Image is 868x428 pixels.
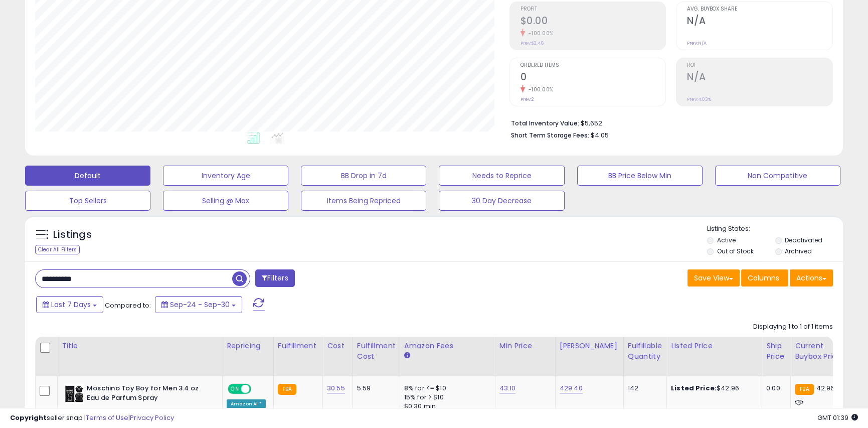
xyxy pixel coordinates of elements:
button: Filters [255,269,294,287]
h2: 0 [520,71,666,85]
div: 142 [628,384,659,393]
a: Privacy Policy [130,413,174,422]
label: Active [717,236,735,244]
span: Sep-24 - Sep-30 [170,300,230,310]
a: 43.10 [499,383,516,393]
b: Moschino Toy Boy for Men 3.4 oz Eau de Parfum Spray [87,384,209,405]
small: Prev: $2.46 [520,40,544,46]
span: ROI [687,63,832,68]
span: Compared to: [105,301,151,310]
button: Save View [687,269,740,287]
h2: $0.00 [520,15,666,29]
img: 41gK+YJAlmL._SL40_.jpg [64,384,84,404]
div: 15% for > $10 [404,393,487,402]
span: 42.96 [816,383,835,393]
div: Ship Price [766,341,786,362]
small: Amazon Fees. [404,351,410,360]
button: Default [25,166,150,186]
span: $4.05 [591,130,609,140]
label: Archived [785,247,812,255]
div: 5.59 [357,384,392,393]
div: Fulfillment [278,341,318,351]
label: Out of Stock [717,247,753,255]
small: FBA [795,384,813,395]
span: Profit [520,7,666,12]
a: Terms of Use [86,413,128,422]
button: BB Drop in 7d [301,166,426,186]
div: Title [62,341,218,351]
button: Last 7 Days [36,296,103,313]
small: Prev: 4.03% [687,96,711,102]
button: Inventory Age [163,166,288,186]
div: Cost [327,341,349,351]
button: Sep-24 - Sep-30 [155,296,242,313]
b: Short Term Storage Fees: [511,131,589,139]
small: -100.00% [525,30,554,37]
b: Total Inventory Value: [511,119,579,127]
button: Non Competitive [715,166,840,186]
button: 30 Day Decrease [439,191,564,211]
strong: Copyright [10,413,47,422]
button: Items Being Repriced [301,191,426,211]
div: [PERSON_NAME] [560,341,619,351]
p: Listing States: [707,224,843,234]
button: Selling @ Max [163,191,288,211]
div: 0.00 [766,384,783,393]
a: 30.55 [327,383,345,393]
span: Columns [748,273,779,283]
button: Top Sellers [25,191,150,211]
li: $5,652 [511,116,825,128]
div: Clear All Filters [35,245,80,254]
button: Needs to Reprice [439,166,564,186]
div: seller snap | | [10,413,174,423]
div: $42.96 [671,384,754,393]
div: Fulfillment Cost [357,341,396,362]
h2: N/A [687,15,832,29]
small: Prev: N/A [687,40,707,46]
small: Prev: 2 [520,96,534,102]
small: FBA [278,384,296,395]
div: Amazon Fees [404,341,491,351]
label: Deactivated [785,236,822,244]
span: ON [229,385,241,393]
button: BB Price Below Min [577,166,703,186]
b: Listed Price: [671,383,717,393]
a: 429.40 [560,383,583,393]
div: Listed Price [671,341,758,351]
div: 8% for <= $10 [404,384,487,393]
span: Ordered Items [520,63,666,68]
span: OFF [250,385,266,393]
button: Actions [790,269,833,287]
h2: N/A [687,71,832,85]
small: -100.00% [525,86,554,93]
div: Fulfillable Quantity [628,341,662,362]
div: Repricing [227,341,269,351]
h5: Listings [53,228,92,242]
span: Last 7 Days [51,300,91,310]
span: Avg. Buybox Share [687,7,832,12]
button: Columns [741,269,788,287]
div: Min Price [499,341,551,351]
div: Current Buybox Price [795,341,846,362]
div: Displaying 1 to 1 of 1 items [753,322,833,332]
span: 2025-10-9 01:39 GMT [817,413,858,422]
